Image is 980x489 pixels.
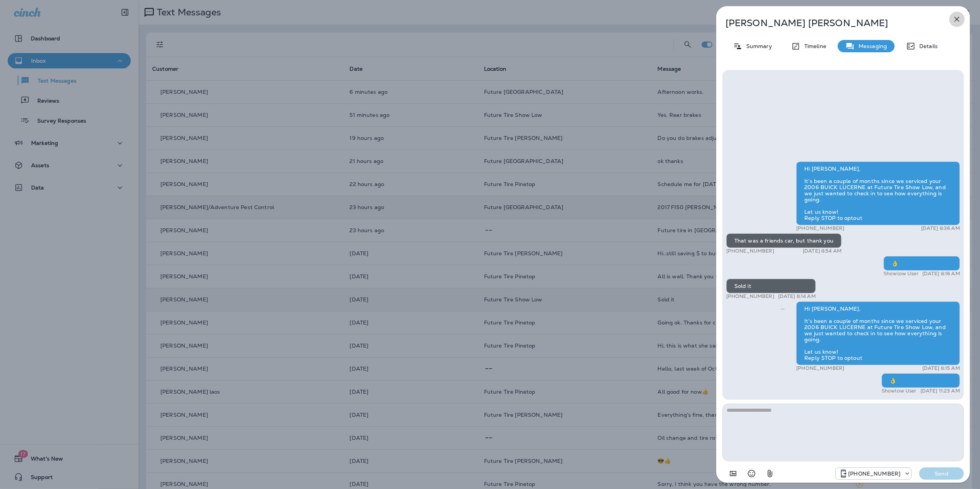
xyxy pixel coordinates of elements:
[796,225,844,231] p: [PHONE_NUMBER]
[796,161,960,225] div: Hi [PERSON_NAME], It’s been a couple of months since we serviced your 2006 BUICK LUCERNE at Futur...
[725,466,741,481] button: Add in a premade template
[726,248,774,254] p: [PHONE_NUMBER]
[726,279,816,293] div: Sold it
[883,256,960,271] div: 👌
[803,248,842,254] p: [DATE] 8:54 AM
[744,466,759,481] button: Select an emoji
[796,301,960,365] div: Hi [PERSON_NAME], It’s been a couple of months since we serviced your 2006 BUICK LUCERNE at Futur...
[855,43,887,49] p: Messaging
[848,471,900,477] p: [PHONE_NUMBER]
[781,305,785,312] span: Sent
[725,18,935,28] p: [PERSON_NAME] [PERSON_NAME]
[726,293,774,299] p: [PHONE_NUMBER]
[922,365,960,371] p: [DATE] 8:15 AM
[882,373,960,388] div: 👌
[726,233,842,248] div: That was a friends car, but thank you
[796,365,844,371] p: [PHONE_NUMBER]
[915,43,938,49] p: Details
[921,225,960,231] p: [DATE] 8:36 AM
[778,293,816,299] p: [DATE] 8:14 AM
[920,388,960,394] p: [DATE] 11:23 AM
[922,271,960,277] p: [DATE] 8:16 AM
[882,388,917,394] p: Showlow User
[742,43,772,49] p: Summary
[883,271,918,277] p: Showlow User
[836,469,911,478] div: +1 (928) 232-1970
[800,43,826,49] p: Timeline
